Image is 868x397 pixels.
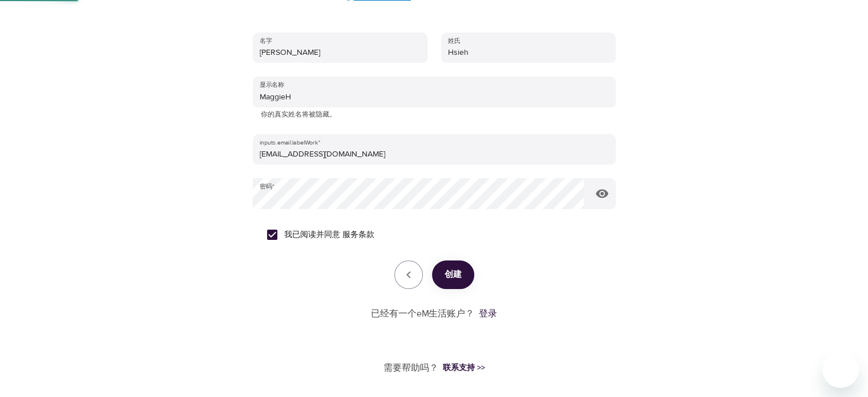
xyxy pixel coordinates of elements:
a: 登录 [479,308,497,319]
iframe: 開啟傳訊視窗按鈕 [822,351,859,388]
div: 联系支持 >> [443,362,485,374]
p: 需要帮助吗？ [383,362,438,375]
a: 联系支持 >> [438,362,485,374]
button: 创建 [432,260,474,289]
p: 你的真实姓名将被隐藏。 [261,109,608,121]
span: 创建 [445,267,462,282]
a: 服务条款 [342,229,374,241]
p: 已经有一个eM生活账户？ [371,307,474,320]
span: 我已阅读并同意 [284,229,374,241]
